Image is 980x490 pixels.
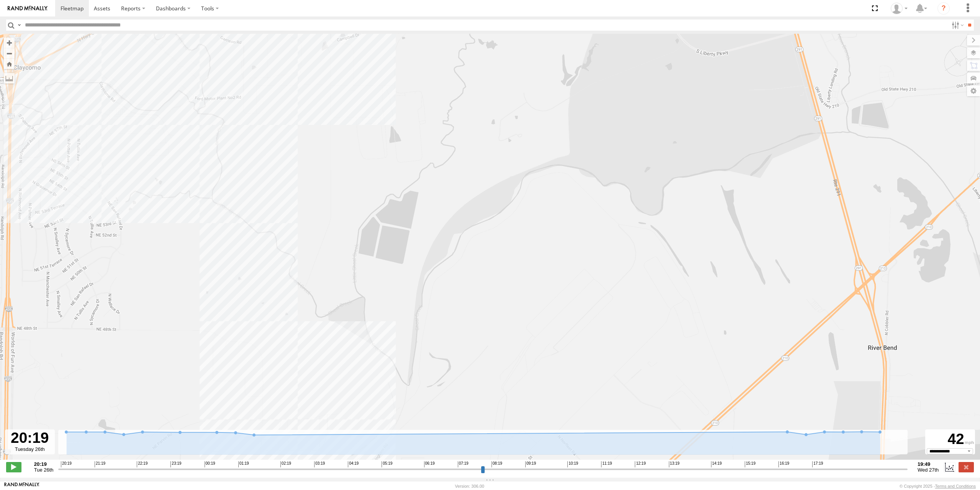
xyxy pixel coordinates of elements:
span: 09:19 [525,461,536,467]
span: 20:19 [61,461,72,467]
div: Version: 306.00 [455,484,484,488]
label: Measure [4,73,15,84]
span: 03:19 [314,461,325,467]
div: 42 [926,431,974,448]
div: Miky Transport [888,3,910,14]
span: 11:19 [601,461,612,467]
span: Wed 27th Aug 2025 [918,467,939,473]
i: ? [937,2,950,15]
span: 00:19 [205,461,215,467]
span: 13:19 [669,461,680,467]
span: 12:19 [635,461,646,467]
label: Play/Stop [6,462,21,472]
strong: 20:19 [34,461,54,467]
span: 14:19 [711,461,722,467]
span: 04:19 [348,461,359,467]
button: Zoom in [4,38,15,48]
label: Map Settings [967,86,980,96]
strong: 19:49 [918,461,939,467]
span: 21:19 [95,461,105,467]
a: Visit our Website [4,482,39,490]
span: 15:19 [745,461,755,467]
div: © Copyright 2025 - [900,484,976,488]
span: 01:19 [238,461,249,467]
label: Search Query [16,20,22,31]
span: 22:19 [137,461,147,467]
label: Close [959,462,974,472]
label: Search Filter Options [949,20,965,31]
button: Zoom out [4,48,15,59]
a: Terms and Conditions [935,484,976,488]
span: 23:19 [170,461,181,467]
span: 10:19 [567,461,578,467]
button: Zoom Home [4,59,15,69]
span: Tue 26th Aug 2025 [34,467,54,473]
img: rand-logo.svg [8,6,48,11]
span: 07:19 [458,461,469,467]
span: 05:19 [382,461,392,467]
span: 08:19 [492,461,502,467]
span: 17:19 [812,461,823,467]
span: 06:19 [424,461,435,467]
span: 16:19 [778,461,789,467]
span: 02:19 [280,461,291,467]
